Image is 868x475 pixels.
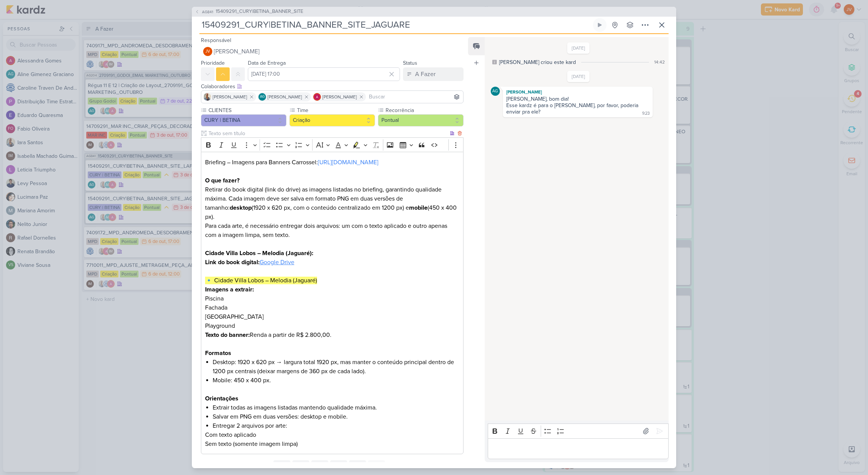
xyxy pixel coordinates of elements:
[201,152,464,454] div: Editor editing area: main
[230,204,252,212] strong: desktop
[199,18,591,32] input: Kard Sem Título
[205,286,254,293] strong: Imagens a extrair:
[597,22,603,28] div: Ligar relógio
[208,106,286,114] label: CLIENTES
[205,439,459,449] p: Sem texto (somente imagem limpa)
[318,159,378,166] a: [URL][DOMAIN_NAME]
[258,93,266,101] div: Aline Gimenez Graciano
[201,83,464,90] div: Colaboradores
[203,47,212,56] div: Joney Viana
[213,421,459,430] li: Entregar 2 arquivos por arte:
[409,204,428,212] strong: mobile
[213,376,459,385] li: Mobile: 450 x 400 px.
[654,59,665,65] div: 14:42
[204,93,211,101] img: Iara Santos
[492,89,498,93] p: AG
[642,111,650,117] div: 9:23
[367,92,462,101] input: Buscar
[213,403,459,412] li: Extrair todas as imagens listadas mantendo qualidade máxima.
[213,358,459,376] li: Desktop: 1920 x 620 px → largura total 1920 px, mas manter o conteúdo principal dentro de 1200 px...
[201,114,286,126] button: CURY | BETINA
[205,330,459,358] p: Renda a partir de R$ 2.800,00.
[506,102,640,115] div: Esse kardz é para o [PERSON_NAME], por favor, poderia enviar pra ele?
[205,331,250,339] strong: Texto do banner:
[205,277,317,284] mark: 🔹 Cidade Villa Lobos – Melodia (Jaguaré)
[268,93,302,100] span: [PERSON_NAME]
[248,67,400,81] input: Select a date
[201,137,464,152] div: Editor toolbar
[205,177,240,184] strong: O que fazer?
[205,249,313,257] strong: Cidade Villa Lobos – Melodia (Jaguaré):
[205,303,459,312] p: Fachada
[506,96,649,102] div: [PERSON_NAME], bom dia!
[488,438,669,459] div: Editor editing area: main
[205,50,210,54] p: JV
[205,395,238,402] strong: Orientações
[492,60,497,64] div: Este log é visível à todos no kard
[214,47,260,56] span: [PERSON_NAME]
[213,412,459,421] li: Salvar em PNG em duas versões: desktop e mobile.
[260,95,265,99] p: AG
[205,430,459,439] p: Com texto aplicado
[403,67,464,81] button: A Fazer
[322,93,357,100] span: [PERSON_NAME]
[213,93,247,100] span: [PERSON_NAME]
[201,45,464,58] button: JV [PERSON_NAME]
[415,70,436,79] div: A Fazer
[378,114,464,126] button: Pontual
[499,58,576,66] div: Aline criou este kard
[289,114,375,126] button: Criação
[248,60,286,66] label: Data de Entrega
[491,87,500,96] div: Aline Gimenez Graciano
[205,349,231,357] strong: Formatos
[205,294,459,303] p: Piscina
[201,37,231,44] label: Responsável
[201,60,225,66] label: Prioridade
[205,259,260,266] strong: Link do book digital:
[207,129,448,137] input: Texto sem título
[205,312,459,321] p: [GEOGRAPHIC_DATA]
[488,424,669,438] div: Editor toolbar
[205,158,459,167] h2: Briefing – Imagens para Banners Carrossel:
[205,176,459,258] p: Retirar do book digital (link do drive) as imagens listadas no briefing, garantindo qualidade máx...
[403,60,417,66] label: Status
[385,106,464,114] label: Recorrência
[504,88,651,96] div: [PERSON_NAME]
[205,321,459,330] p: Playground
[260,259,294,266] a: Google Drive
[296,106,375,114] label: Time
[313,93,321,101] img: Alessandra Gomes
